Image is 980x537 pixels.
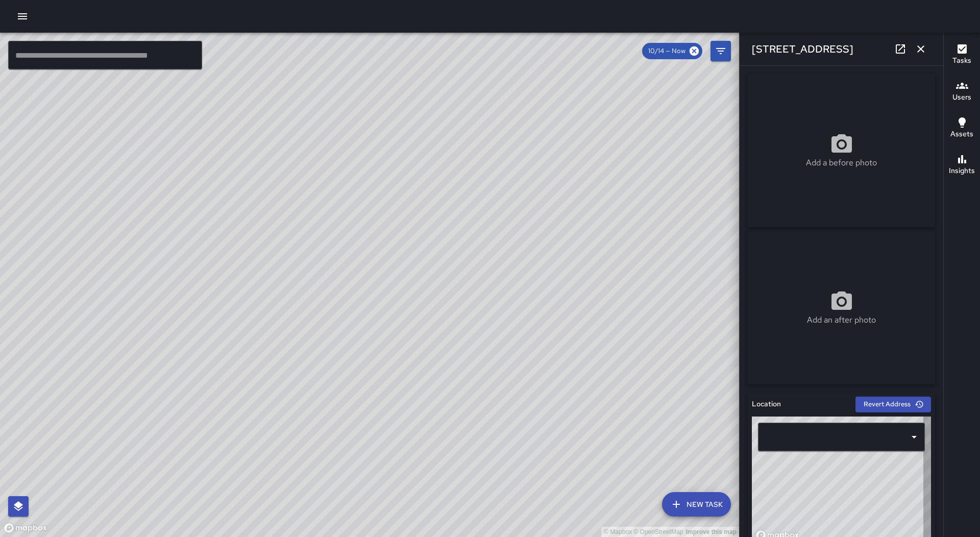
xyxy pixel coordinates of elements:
[944,74,980,110] button: Users
[952,55,971,66] h6: Tasks
[806,157,877,169] p: Add a before photo
[855,397,931,412] button: Revert Address
[944,147,980,184] button: Insights
[642,43,702,59] div: 10/14 — Now
[944,37,980,74] button: Tasks
[949,165,975,177] h6: Insights
[710,41,731,61] button: Filters
[907,430,921,444] button: Open
[950,129,973,140] h6: Assets
[952,92,971,103] h6: Users
[944,110,980,147] button: Assets
[662,492,731,517] button: New Task
[807,314,876,326] p: Add an after photo
[752,41,853,57] h6: [STREET_ADDRESS]
[642,46,692,56] span: 10/14 — Now
[752,399,781,410] h6: Location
